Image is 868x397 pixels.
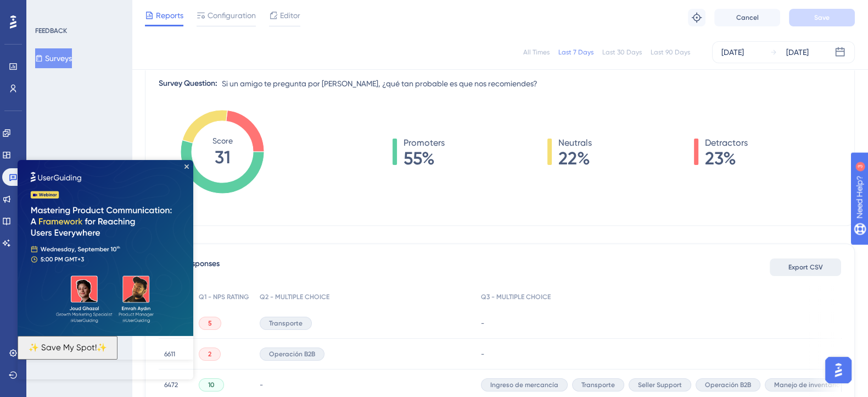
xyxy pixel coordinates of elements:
span: Manejo de inventario [774,381,840,389]
button: Save [789,9,855,26]
span: Configuration [208,9,256,22]
span: Transporte [581,381,615,389]
div: [DATE] [786,46,809,59]
span: 6472 [164,381,178,389]
span: - [260,381,263,389]
span: 55% [404,150,445,167]
span: Promoters [404,136,445,150]
span: Editor [280,9,300,22]
span: Seller Support [638,381,682,389]
span: Operación B2B [705,381,751,389]
span: Si un amigo te pregunta por [PERSON_NAME], ¿qué tan probable es que nos recomiendes? [222,77,537,90]
div: Survey Question: [159,77,217,90]
span: Q2 - MULTIPLE CHOICE [260,293,329,301]
span: Ingreso de mercancía [490,381,558,389]
span: - [481,319,484,328]
tspan: 31 [215,147,231,168]
span: Need Help? [26,3,69,16]
span: 23% [705,150,748,167]
span: Cancel [736,13,759,22]
div: All Times [523,48,550,57]
iframe: UserGuiding AI Assistant Launcher [822,354,855,387]
button: Cancel [714,9,780,26]
div: FEEDBACK [35,26,67,35]
div: 3 [76,5,80,14]
span: Save [814,13,830,22]
button: Export CSV [770,258,841,276]
span: Reports [156,9,183,22]
div: Close Preview [167,4,171,9]
span: Operación B2B [269,350,315,359]
div: [DATE] [721,46,744,59]
div: Last 7 Days [558,48,593,57]
div: Last 30 Days [602,48,642,57]
span: 22% [558,150,592,167]
span: - [481,350,484,359]
tspan: Score [212,136,233,145]
span: Transporte [269,319,303,328]
span: 2 [208,350,211,359]
span: Export CSV [788,263,823,272]
span: Q3 - MULTIPLE CHOICE [481,293,551,301]
span: 10 [208,381,215,389]
span: Detractors [705,136,748,150]
button: Surveys [35,48,72,68]
span: Neutrals [558,136,592,150]
span: 5 [208,319,212,328]
div: Last 90 Days [651,48,690,57]
span: Q1 - NPS RATING [199,293,249,301]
